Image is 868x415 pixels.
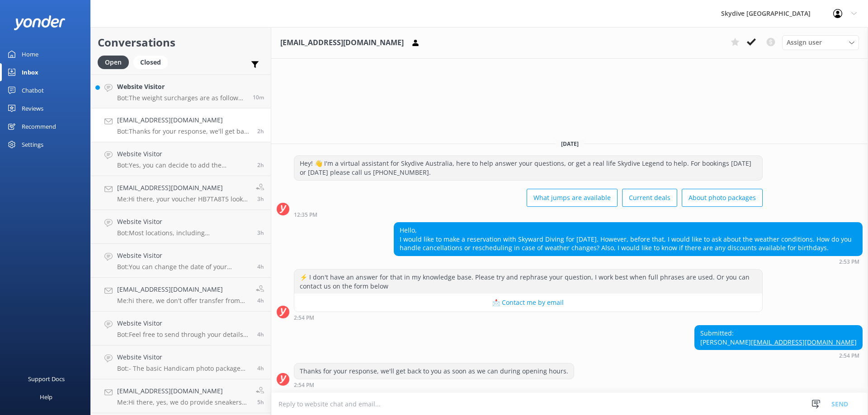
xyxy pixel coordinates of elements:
[294,382,574,388] div: Sep 18 2025 02:54pm (UTC +10:00) Australia/Brisbane
[117,352,250,362] h4: Website Visitor
[257,161,264,169] span: Sep 18 2025 02:51pm (UTC +10:00) Australia/Brisbane
[117,115,250,125] h4: [EMAIL_ADDRESS][DOMAIN_NAME]
[257,229,264,237] span: Sep 18 2025 01:28pm (UTC +10:00) Australia/Brisbane
[91,108,271,142] a: [EMAIL_ADDRESS][DOMAIN_NAME]Bot:Thanks for your response, we'll get back to you as soon as we can...
[117,94,246,102] p: Bot: The weight surcharges are as follows, payable at the drop zone: - 94kg - 104kgs = $55.00 AUD...
[28,370,65,388] div: Support Docs
[98,56,129,69] div: Open
[257,297,264,304] span: Sep 18 2025 12:52pm (UTC +10:00) Australia/Brisbane
[117,217,250,227] h4: Website Visitor
[257,127,264,135] span: Sep 18 2025 02:54pm (UTC +10:00) Australia/Brisbane
[751,338,857,346] a: [EMAIL_ADDRESS][DOMAIN_NAME]
[117,127,250,135] p: Bot: Thanks for your response, we'll get back to you as soon as we can during opening hours.
[257,398,264,406] span: Sep 18 2025 12:10pm (UTC +10:00) Australia/Brisbane
[294,315,314,321] strong: 2:54 PM
[257,331,264,338] span: Sep 18 2025 12:39pm (UTC +10:00) Australia/Brisbane
[117,251,250,261] h4: Website Visitor
[91,278,271,312] a: [EMAIL_ADDRESS][DOMAIN_NAME]Me:hi there, we don't offer transfer from [GEOGRAPHIC_DATA][PERSON_NA...
[622,189,677,207] button: Current deals
[556,140,584,148] span: [DATE]
[695,326,862,350] div: Submitted: [PERSON_NAME]
[294,314,763,321] div: Sep 18 2025 02:54pm (UTC +10:00) Australia/Brisbane
[91,312,271,345] a: Website VisitorBot:Feel free to send through your details to [EMAIL_ADDRESS][DOMAIN_NAME]. Our st...
[117,297,249,305] p: Me: hi there, we don't offer transfer from [GEOGRAPHIC_DATA][PERSON_NAME]
[257,195,264,203] span: Sep 18 2025 01:51pm (UTC +10:00) Australia/Brisbane
[394,223,862,256] div: Hello, I would like to make a reservation with Skyward Diving for [DATE]. However, before that, I...
[91,244,271,278] a: Website VisitorBot:You can change the date of your skydive booking. Please ensure you provide at ...
[91,75,271,108] a: Website VisitorBot:The weight surcharges are as follows, payable at the drop zone: - 94kg - 104kg...
[117,364,250,373] p: Bot: - The basic Handicam photo package costs $129 per person and includes photos of your entire ...
[117,149,250,159] h4: Website Visitor
[839,259,859,265] strong: 2:53 PM
[117,229,250,237] p: Bot: Most locations, including [GEOGRAPHIC_DATA], offer street parking, both paid and unpaid, but...
[22,135,43,154] div: Settings
[527,189,618,207] button: What jumps are available
[839,353,859,359] strong: 2:54 PM
[117,318,250,328] h4: Website Visitor
[117,284,249,294] h4: [EMAIL_ADDRESS][DOMAIN_NAME]
[294,211,763,218] div: Sep 18 2025 12:35pm (UTC +10:00) Australia/Brisbane
[98,34,264,51] h2: Conversations
[253,93,264,101] span: Sep 18 2025 05:15pm (UTC +10:00) Australia/Brisbane
[117,398,249,406] p: Me: Hi there, yes, we do provide sneakers at our drop zone
[257,263,264,270] span: Sep 18 2025 01:00pm (UTC +10:00) Australia/Brisbane
[91,210,271,244] a: Website VisitorBot:Most locations, including [GEOGRAPHIC_DATA], offer street parking, both paid a...
[133,56,168,69] div: Closed
[280,37,404,49] h3: [EMAIL_ADDRESS][DOMAIN_NAME]
[40,388,52,406] div: Help
[91,379,271,413] a: [EMAIL_ADDRESS][DOMAIN_NAME]Me:Hi there, yes, we do provide sneakers at our drop zone5h
[294,156,762,180] div: Hey! 👋 I'm a virtual assistant for Skydive Australia, here to help answer your questions, or get ...
[98,57,133,67] a: Open
[22,117,56,135] div: Recommend
[694,352,863,359] div: Sep 18 2025 02:54pm (UTC +10:00) Australia/Brisbane
[22,81,44,99] div: Chatbot
[294,294,762,312] button: 📩 Contact me by email
[394,258,863,265] div: Sep 18 2025 02:53pm (UTC +10:00) Australia/Brisbane
[117,195,249,203] p: Me: Hi there, your voucher HB7TA8T5 looks good, it will valid until [DATE], you can call us or em...
[782,35,859,50] div: Assign User
[133,57,172,67] a: Closed
[117,331,250,339] p: Bot: Feel free to send through your details to [EMAIL_ADDRESS][DOMAIN_NAME]. Our staff can let yo...
[91,142,271,176] a: Website VisitorBot:Yes, you can decide to add the Handicam Photo and Video Packages upon arrival ...
[787,37,822,47] span: Assign user
[91,345,271,379] a: Website VisitorBot:- The basic Handicam photo package costs $129 per person and includes photos o...
[257,364,264,372] span: Sep 18 2025 12:32pm (UTC +10:00) Australia/Brisbane
[22,63,38,81] div: Inbox
[22,45,38,63] div: Home
[117,386,249,396] h4: [EMAIL_ADDRESS][DOMAIN_NAME]
[682,189,763,207] button: About photo packages
[14,15,66,30] img: yonder-white-logo.png
[117,183,249,193] h4: [EMAIL_ADDRESS][DOMAIN_NAME]
[22,99,43,117] div: Reviews
[294,270,762,294] div: ⚡ I don't have an answer for that in my knowledge base. Please try and rephrase your question, I ...
[117,82,246,92] h4: Website Visitor
[294,364,574,379] div: Thanks for your response, we'll get back to you as soon as we can during opening hours.
[91,176,271,210] a: [EMAIL_ADDRESS][DOMAIN_NAME]Me:Hi there, your voucher HB7TA8T5 looks good, it will valid until [D...
[117,161,250,169] p: Bot: Yes, you can decide to add the Handicam Photo and Video Packages upon arrival at the dropzone.
[294,382,314,388] strong: 2:54 PM
[294,212,317,218] strong: 12:35 PM
[117,263,250,271] p: Bot: You can change the date of your skydive booking. Please ensure you provide at least 24 hours...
